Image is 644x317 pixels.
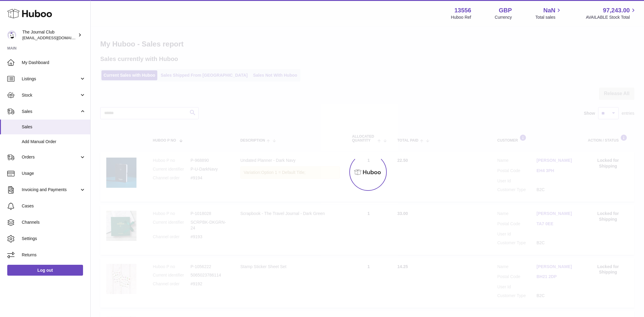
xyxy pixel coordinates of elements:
span: Add Manual Order [22,139,86,145]
span: Sales [22,124,86,130]
span: Stock [22,92,79,98]
span: [EMAIL_ADDRESS][DOMAIN_NAME] [22,35,89,40]
div: Currency [495,14,512,20]
strong: GBP [499,6,512,14]
a: NaN Total sales [535,6,562,20]
a: Log out [7,265,83,276]
span: 97,243.00 [603,6,630,14]
span: Usage [22,171,86,176]
span: Orders [22,154,79,160]
span: Invoicing and Payments [22,187,79,193]
a: 97,243.00 AVAILABLE Stock Total [586,6,637,20]
span: Cases [22,203,86,209]
span: Total sales [535,14,562,20]
span: Sales [22,109,79,114]
strong: 13556 [454,6,471,14]
span: Channels [22,219,86,225]
span: My Dashboard [22,60,86,66]
span: NaN [543,6,555,14]
div: Huboo Ref [451,14,471,20]
span: Settings [22,236,86,242]
div: The Journal Club [22,29,77,41]
span: Returns [22,252,86,258]
span: Listings [22,76,79,82]
span: AVAILABLE Stock Total [586,14,637,20]
img: internalAdmin-13556@internal.huboo.com [7,30,16,40]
